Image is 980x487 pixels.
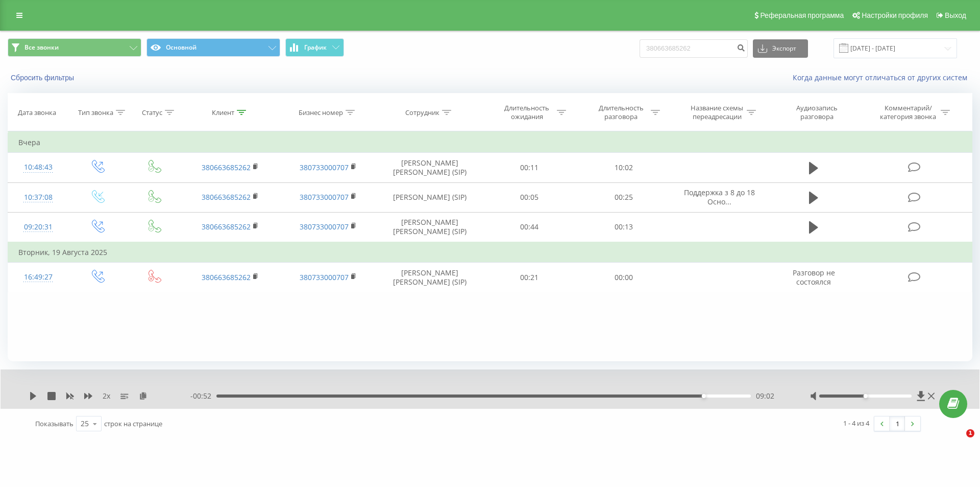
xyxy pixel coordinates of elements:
button: Все звонки [8,38,141,57]
div: Статус [142,108,162,117]
a: 1 [890,416,905,431]
td: Вторник, 19 Августа 2025 [8,242,972,263]
span: Разговор не состоялся [793,268,835,287]
div: Accessibility label [863,394,867,398]
button: Основной [146,38,280,57]
button: Сбросить фильтры [8,73,79,82]
a: 380733000707 [300,222,349,231]
div: Аудиозапись разговора [784,104,850,121]
div: Длительность ожидания [500,104,554,121]
input: Поиск по номеру [640,39,748,58]
span: Реферальная программа [760,11,844,19]
td: 00:11 [482,153,576,182]
div: Accessibility label [702,394,706,398]
div: Название схемы переадресации [690,104,744,121]
td: [PERSON_NAME] [PERSON_NAME] (SIP) [377,212,482,242]
div: 09:20:31 [18,217,58,237]
td: Вчера [8,132,972,153]
div: 1 - 4 из 4 [843,418,869,428]
span: Поддержка з 8 до 18 Осно... [684,188,755,206]
span: Выход [945,11,966,19]
div: 10:37:08 [18,188,58,207]
div: Длительность разговора [594,104,648,121]
td: [PERSON_NAME] [PERSON_NAME] (SIP) [377,153,482,182]
span: 1 [966,429,974,437]
button: Экспорт [753,39,808,58]
span: строк на странице [104,419,162,428]
a: 380663685262 [202,272,251,282]
td: [PERSON_NAME] (SIP) [377,182,482,212]
div: 25 [81,419,89,429]
td: 10:02 [576,153,670,182]
a: 380733000707 [300,192,349,202]
a: 380663685262 [202,192,251,202]
div: Тип звонка [78,108,113,117]
span: Все звонки [24,43,59,52]
td: 00:21 [482,263,576,292]
div: Комментарий/категория звонка [878,104,938,121]
div: Клиент [212,108,234,117]
td: 00:00 [576,263,670,292]
a: Когда данные могут отличаться от других систем [793,73,972,82]
td: [PERSON_NAME] [PERSON_NAME] (SIP) [377,263,482,292]
iframe: Intercom live chat [945,429,970,454]
a: 380733000707 [300,272,349,282]
div: Сотрудник [405,108,439,117]
span: 09:02 [756,391,774,401]
button: График [285,38,344,57]
span: Показывать [35,419,73,428]
span: Настройки профиля [862,11,928,19]
div: 10:48:43 [18,157,58,177]
span: График [304,44,327,51]
div: 16:49:27 [18,267,58,287]
td: 00:05 [482,182,576,212]
span: 2 x [103,391,110,401]
span: - 00:52 [190,391,216,401]
td: 00:44 [482,212,576,242]
div: Бизнес номер [299,108,343,117]
a: 380663685262 [202,222,251,231]
a: 380663685262 [202,163,251,172]
a: 380733000707 [300,163,349,172]
div: Дата звонка [18,108,56,117]
td: 00:13 [576,212,670,242]
td: 00:25 [576,182,670,212]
